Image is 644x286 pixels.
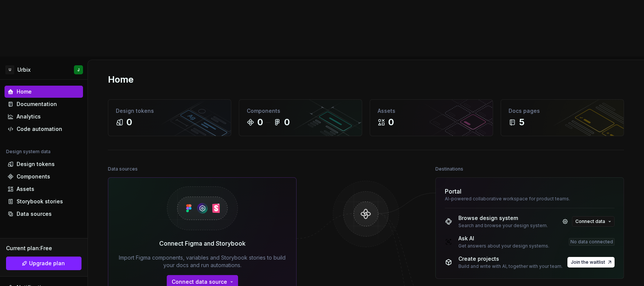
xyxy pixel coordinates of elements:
div: Code automation [17,125,62,133]
div: Destinations [435,164,463,174]
a: Assets [5,183,83,195]
h2: Home [108,74,134,86]
div: AI-powered collaborative workspace for product teams. [445,196,615,202]
div: 0 [388,116,394,128]
div: Analytics [17,113,41,120]
div: Design system data [6,149,51,155]
div: 0 [257,116,263,128]
div: Documentation [17,100,57,108]
div: Get answers about your design systems. [458,243,549,249]
div: Design tokens [116,107,223,115]
a: Components [5,171,83,183]
a: Design tokens [5,158,83,170]
a: Home [5,86,83,98]
div: 0 [126,116,132,128]
span: Connect data source [172,278,227,286]
a: Analytics [5,111,83,123]
a: Docs pages5 [501,99,624,136]
div: Create projects [458,255,563,263]
div: Home [17,88,32,95]
a: Assets0 [370,99,493,136]
div: Storybook stories [17,198,63,205]
div: Browse design system [458,214,548,222]
div: J [77,67,80,73]
div: Urbix [17,66,31,74]
a: Documentation [5,98,83,110]
div: 0 [284,116,290,128]
div: No data connected [569,238,615,246]
button: Connect data [572,216,615,227]
div: Docs pages [509,107,616,115]
div: Components [247,107,354,115]
a: Code automation [5,123,83,135]
div: 5 [519,116,524,128]
div: Components [17,173,50,180]
div: Build and write with AI, together with your team. [458,263,563,269]
div: Current plan : Free [6,244,81,252]
a: Data sources [5,208,83,220]
button: Upgrade plan [6,257,81,270]
div: Import Figma components, variables and Storybook stories to build your docs and run automations. [119,254,286,269]
button: UUrbixJ [2,62,86,78]
a: Components00 [239,99,362,136]
span: Connect data [575,218,605,224]
div: Portal [445,187,461,196]
div: Data sources [17,210,52,218]
button: Join the waitlist [567,257,615,268]
div: Ask AI [458,235,549,242]
span: Upgrade plan [29,260,65,267]
a: Design tokens0 [108,99,231,136]
div: Design tokens [17,160,55,168]
div: Search and browse your design system. [458,223,548,229]
div: Assets [378,107,485,115]
div: Assets [17,185,34,193]
div: Connect Figma and Storybook [159,239,246,248]
div: U [5,65,14,74]
div: Data sources [108,164,138,174]
a: Storybook stories [5,195,83,208]
span: Join the waitlist [571,259,605,265]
